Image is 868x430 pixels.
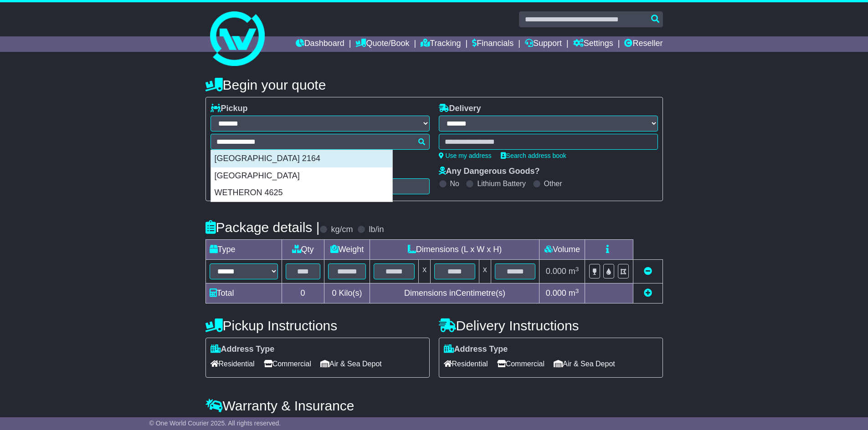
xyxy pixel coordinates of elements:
td: Type [205,240,282,260]
h4: Delivery Instructions [439,318,663,333]
span: 0 [332,288,336,298]
td: Volume [539,240,585,260]
label: Delivery [439,104,481,114]
label: lb/in [369,225,384,235]
typeahead: Please provide city [211,134,430,150]
td: Total [205,283,282,304]
div: [GEOGRAPHIC_DATA] [211,167,392,185]
label: No [450,179,459,188]
a: Search address book [501,152,566,159]
td: 0 [282,283,324,304]
span: Commercial [497,357,544,371]
a: Settings [573,36,613,52]
div: WETHERON 4625 [211,184,392,202]
h4: Begin your quote [205,77,663,92]
a: Add new item [644,288,652,298]
a: Dashboard [296,36,344,52]
sup: 3 [575,288,579,294]
span: Residential [444,357,488,371]
span: 0.000 [546,288,566,298]
a: Financials [472,36,514,52]
label: Any Dangerous Goods? [439,167,540,177]
div: [GEOGRAPHIC_DATA] 2164 [211,150,392,167]
td: Weight [324,240,370,260]
td: Dimensions in Centimetre(s) [370,283,539,304]
span: Residential [211,357,255,371]
a: Tracking [421,36,461,52]
a: Quote/Book [355,36,409,52]
span: Commercial [264,357,311,371]
td: Kilo(s) [324,283,370,304]
label: Lithium Battery [477,179,526,188]
h4: Package details | [205,220,320,235]
span: © One World Courier 2025. All rights reserved. [149,420,281,427]
span: m [569,267,579,276]
td: x [419,260,431,283]
span: 0.000 [546,267,566,276]
td: x [479,260,491,283]
h4: Pickup Instructions [205,318,430,333]
span: m [569,288,579,298]
span: Air & Sea Depot [320,357,382,371]
td: Qty [282,240,324,260]
a: Use my address [439,152,492,159]
a: Support [525,36,562,52]
a: Reseller [624,36,663,52]
label: Other [544,179,562,188]
h4: Warranty & Insurance [205,398,663,413]
label: Address Type [211,344,275,354]
a: Remove this item [644,267,652,276]
label: kg/cm [331,225,353,235]
span: Air & Sea Depot [554,357,615,371]
label: Pickup [211,104,248,114]
label: Address Type [444,344,508,354]
sup: 3 [575,266,579,273]
td: Dimensions (L x W x H) [370,240,539,260]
